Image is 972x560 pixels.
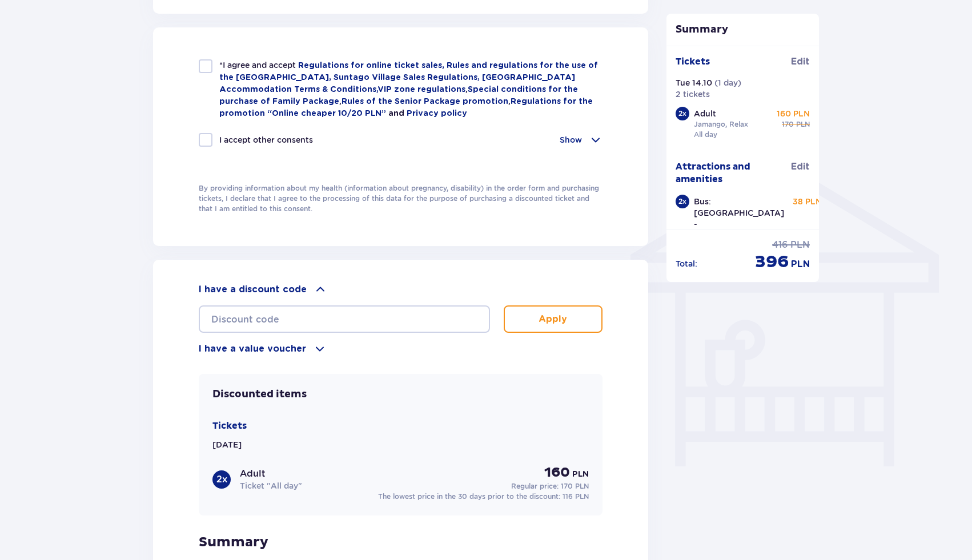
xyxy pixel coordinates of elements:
[539,313,567,325] p: Apply
[676,55,710,68] p: Tickets
[378,491,589,502] p: The lowest price in the 30 days prior to the discount:
[666,23,820,37] p: Summary
[694,108,716,119] p: Adult
[694,130,717,140] p: All day
[560,134,582,146] p: Show
[219,61,298,70] span: *I agree and accept
[212,388,307,401] p: Discounted items
[676,77,712,88] p: Tue 14.10
[219,59,603,119] p: , , ,
[219,134,313,146] p: I accept other consents
[240,468,266,480] p: Adult
[676,160,792,186] p: Attractions and amenities
[199,305,490,333] input: Discount code
[240,480,302,491] p: Ticket "All day"
[199,343,306,355] p: I have a value voucher
[563,492,589,501] span: 116 PLN
[504,305,603,333] button: Apply
[791,258,810,271] span: PLN
[544,464,570,481] span: 160
[388,110,407,118] span: and
[212,420,247,432] p: Tickets
[298,62,447,70] a: Regulations for online ticket sales,
[694,119,748,130] p: Jamango, Relax
[791,55,810,68] span: Edit
[199,534,603,551] p: Summary
[676,258,697,269] p: Total :
[676,88,710,100] p: 2 tickets
[676,195,689,208] div: 2 x
[561,482,589,490] span: 170 PLN
[796,119,810,130] span: PLN
[377,86,465,94] a: VIP zone regulations
[212,470,231,489] div: 2 x
[212,439,242,450] p: [DATE]
[782,119,794,130] span: 170
[676,107,689,120] div: 2 x
[342,98,508,106] a: Rules of the Senior Package promotion
[199,183,603,214] p: By providing information about my health (information about pregnancy, disability) in the order f...
[572,469,589,480] span: PLN
[777,108,810,119] p: 160 PLN
[199,283,307,296] p: I have a discount code
[772,239,788,251] span: 416
[793,196,822,207] p: 38 PLN
[407,110,467,118] a: Privacy policy
[714,77,741,88] p: ( 1 day )
[511,481,589,491] p: Regular price:
[334,74,482,82] a: Suntago Village Sales Regulations,
[790,239,810,251] span: PLN
[755,251,789,273] span: 396
[791,160,810,173] span: Edit
[694,196,784,264] p: Bus: [GEOGRAPHIC_DATA] - [GEOGRAPHIC_DATA] - [GEOGRAPHIC_DATA]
